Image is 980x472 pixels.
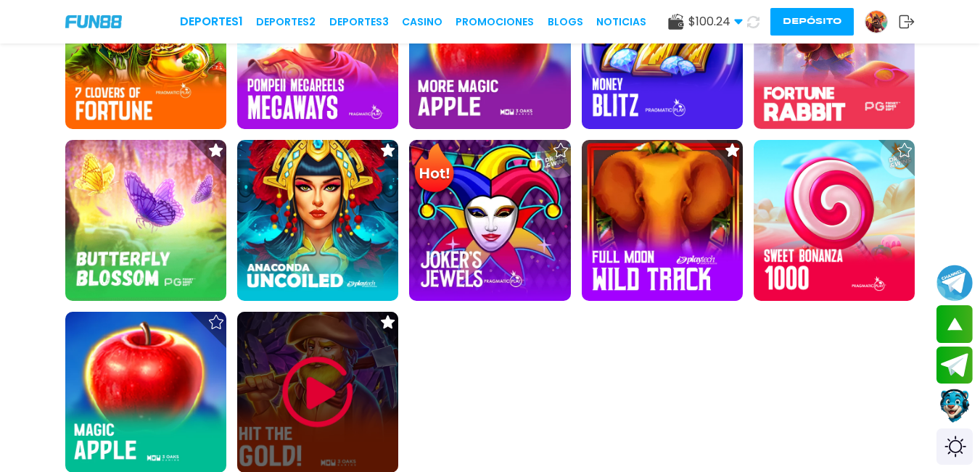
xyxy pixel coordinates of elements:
img: Avatar [865,11,887,33]
img: Play Game [274,349,361,436]
img: Anaconda Uncoiled [237,140,398,301]
img: Company Logo [65,15,122,28]
img: Sweet Bonanza 1000 [754,140,915,301]
button: scroll up [936,305,973,343]
a: NOTICIAS [596,15,646,30]
img: Hot [411,141,458,198]
img: Joker's Jewels [409,140,570,301]
span: $ 100.24 [688,13,743,30]
button: Join telegram [936,347,973,384]
a: Promociones [456,15,534,30]
button: Contact customer service [936,387,973,425]
a: BLOGS [548,15,583,30]
a: Deportes2 [256,15,316,30]
a: Avatar [865,10,899,33]
button: Depósito [770,8,854,36]
a: CASINO [402,15,442,30]
img: Butterfly Blossom [65,140,226,301]
a: Deportes1 [180,13,243,30]
button: Join telegram channel [936,264,973,302]
div: Switch theme [936,428,973,465]
a: Deportes3 [329,15,389,30]
img: Full Moon: Wild Track [582,140,743,301]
